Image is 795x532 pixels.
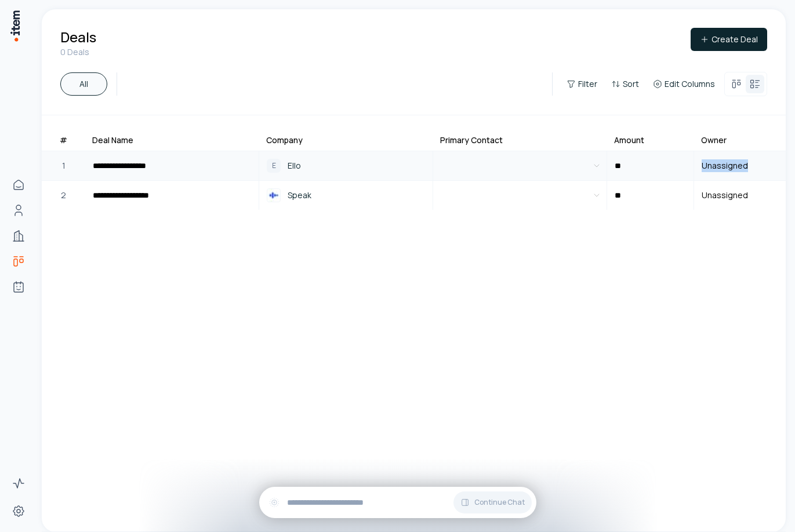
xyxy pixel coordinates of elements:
span: Sort [623,78,639,90]
button: Create Deal [691,28,767,51]
span: Unassigned [695,182,755,209]
a: EEllo [260,152,432,180]
div: Company [266,134,303,146]
p: 0 Deals [60,46,96,58]
a: Settings [7,500,30,523]
a: SpeakSpeak [260,181,432,209]
button: Edit Columns [648,76,720,92]
div: Continue Chat [259,487,536,518]
h1: Deals [60,28,96,46]
span: Speak [288,189,311,202]
span: Ello [288,159,301,172]
div: # [60,134,67,146]
button: Sort [607,76,644,92]
div: Deal Name [92,134,133,146]
span: Edit Columns [665,78,715,90]
span: 2 [61,189,66,202]
a: Companies [7,224,30,247]
div: Owner [701,134,727,146]
span: Unassigned [695,152,755,179]
a: Agents [7,275,30,298]
img: Speak [267,188,281,202]
div: E [267,159,281,173]
a: Deals [7,250,30,273]
div: Primary Contact [440,134,503,146]
a: Activity [7,472,30,495]
button: All [60,72,107,96]
img: Item Brain Logo [9,9,21,42]
button: Filter [562,76,602,92]
button: Continue Chat [453,491,532,513]
span: Continue Chat [474,498,525,507]
span: Filter [578,78,597,90]
span: 1 [62,159,66,172]
a: People [7,199,30,222]
div: Amount [614,134,644,146]
a: Home [7,173,30,196]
